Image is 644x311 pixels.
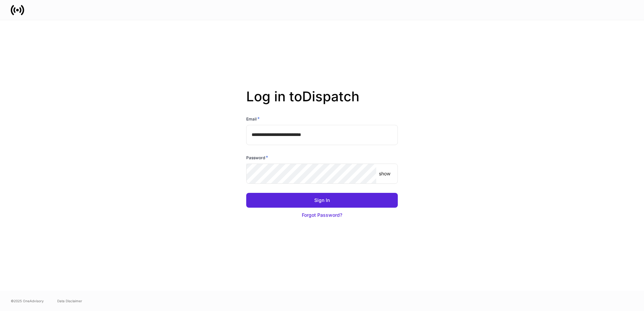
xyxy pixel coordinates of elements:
div: Forgot Password? [302,212,342,218]
span: © 2025 OneAdvisory [11,298,44,304]
h6: Email [246,115,260,122]
button: Forgot Password? [246,208,398,222]
div: Sign In [314,197,330,204]
a: Data Disclaimer [57,298,82,304]
button: Sign In [246,193,398,208]
h2: Log in to Dispatch [246,89,398,115]
h6: Password [246,154,268,161]
p: show [379,170,390,177]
